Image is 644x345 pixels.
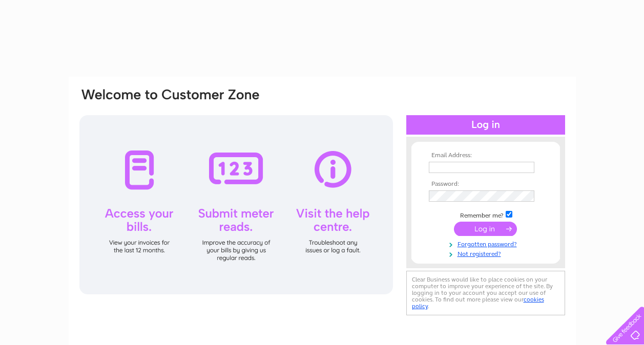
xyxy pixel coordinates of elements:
[429,248,545,258] a: Not registered?
[429,239,545,248] a: Forgotten password?
[412,296,544,310] a: cookies policy
[426,152,545,159] th: Email Address:
[406,271,565,315] div: Clear Business would like to place cookies on your computer to improve your experience of the sit...
[454,222,517,236] input: Submit
[426,181,545,188] th: Password:
[426,209,545,220] td: Remember me?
